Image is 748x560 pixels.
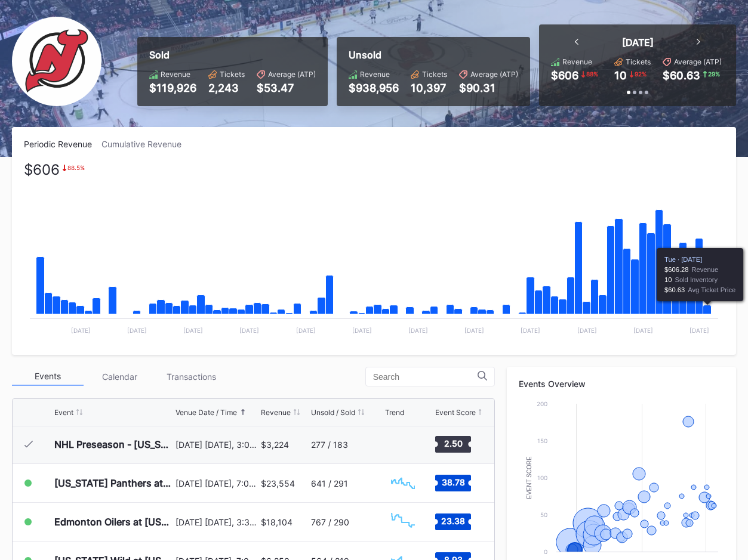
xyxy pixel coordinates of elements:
[674,57,722,66] div: Average (ATP)
[84,367,155,386] div: Calendar
[633,69,648,79] div: 92 %
[521,327,540,334] text: [DATE]
[101,139,191,149] div: Cumulative Revenue
[12,17,101,106] img: NJ_Devils_Hockey_Secondary.png
[385,468,421,498] svg: Chart title
[261,478,295,488] div: $23,554
[663,69,700,82] div: $60.63
[311,440,348,450] div: 277 / 183
[149,82,196,94] div: $119,926
[444,438,462,448] text: 2.50
[633,327,653,334] text: [DATE]
[349,82,399,94] div: $938,956
[261,440,289,450] div: $3,224
[149,49,316,61] div: Sold
[54,438,173,450] div: NHL Preseason - [US_STATE] Capitals at [US_STATE] Devils (Split Squad)
[311,478,348,488] div: 641 / 291
[385,507,421,537] svg: Chart title
[577,327,597,334] text: [DATE]
[261,517,293,527] div: $18,104
[435,408,476,417] div: Event Score
[540,511,547,518] text: 50
[12,367,84,386] div: Events
[422,70,447,79] div: Tickets
[360,70,390,79] div: Revenue
[176,408,237,417] div: Venue Date / Time
[220,70,245,79] div: Tickets
[411,82,447,94] div: 10,397
[562,57,592,66] div: Revenue
[127,327,147,334] text: [DATE]
[155,367,227,386] div: Transactions
[537,437,547,444] text: 150
[537,400,547,407] text: 200
[239,327,259,334] text: [DATE]
[441,516,465,526] text: 23.38
[183,327,203,334] text: [DATE]
[537,474,547,481] text: 100
[614,69,627,82] div: 10
[24,164,60,175] div: $606
[54,477,173,489] div: [US_STATE] Panthers at [US_STATE] Devils
[526,456,532,499] text: Event Score
[67,164,85,171] div: 88.5 %
[71,327,91,334] text: [DATE]
[268,70,316,79] div: Average (ATP)
[544,548,547,555] text: 0
[459,82,518,94] div: $90.31
[373,372,478,382] input: Search
[176,517,258,527] div: [DATE] [DATE], 3:30PM
[707,69,721,79] div: 29 %
[54,516,173,528] div: Edmonton Oilers at [US_STATE] Devils
[626,57,651,66] div: Tickets
[689,327,709,334] text: [DATE]
[551,69,578,82] div: $606
[441,477,464,487] text: 38.78
[385,429,421,459] svg: Chart title
[257,82,316,94] div: $53.47
[349,49,518,61] div: Unsold
[296,327,316,334] text: [DATE]
[24,164,724,343] svg: Chart title
[24,139,101,149] div: Periodic Revenue
[176,440,258,450] div: [DATE] [DATE], 3:00PM
[385,408,404,417] div: Trend
[519,379,724,389] div: Events Overview
[622,36,654,48] div: [DATE]
[54,408,73,417] div: Event
[208,82,245,94] div: 2,243
[585,69,599,79] div: 88 %
[311,408,355,417] div: Unsold / Sold
[261,408,291,417] div: Revenue
[176,478,258,488] div: [DATE] [DATE], 7:00PM
[161,70,190,79] div: Revenue
[464,327,484,334] text: [DATE]
[352,327,372,334] text: [DATE]
[470,70,518,79] div: Average (ATP)
[408,327,428,334] text: [DATE]
[311,517,349,527] div: 767 / 290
